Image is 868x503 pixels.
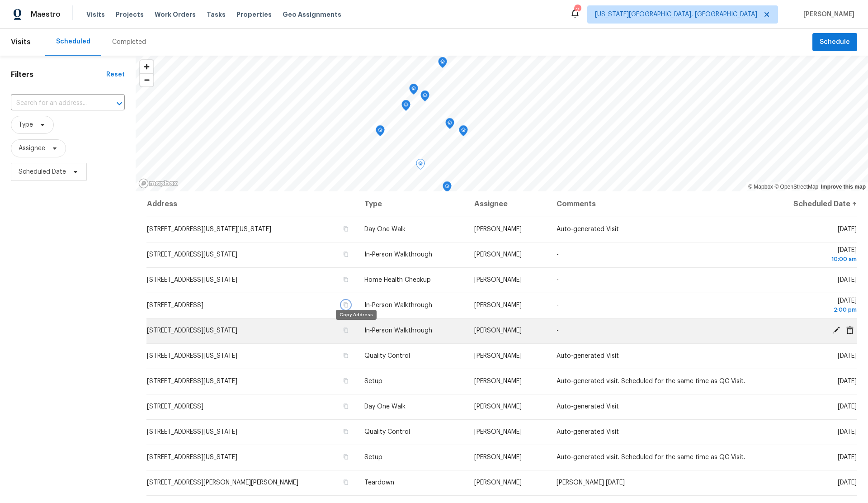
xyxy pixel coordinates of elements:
[236,10,272,19] span: Properties
[364,353,410,359] span: Quality Control
[342,427,350,436] button: Copy Address
[364,429,410,435] span: Quality Control
[364,251,432,258] span: In-Person Walkthrough
[800,10,854,19] span: [PERSON_NAME]
[821,184,866,190] a: Improve this map
[364,277,431,283] span: Home Health Checkup
[342,453,350,461] button: Copy Address
[843,326,857,334] span: Cancel
[770,298,857,314] span: [DATE]
[342,225,350,233] button: Copy Address
[19,144,45,153] span: Assignee
[147,479,298,486] span: [STREET_ADDRESS][PERSON_NAME][PERSON_NAME]
[557,226,619,233] span: Auto-generated Visit
[155,10,196,19] span: Work Orders
[147,429,237,435] span: [STREET_ADDRESS][US_STATE]
[147,226,271,233] span: [STREET_ADDRESS][US_STATE][US_STATE]
[474,277,522,283] span: [PERSON_NAME]
[557,251,559,258] span: -
[147,378,237,384] span: [STREET_ADDRESS][US_STATE]
[138,178,178,189] a: Mapbox homepage
[146,191,357,217] th: Address
[364,378,382,384] span: Setup
[557,327,559,334] span: -
[11,96,99,110] input: Search for an address...
[342,351,350,360] button: Copy Address
[140,74,153,86] span: Zoom out
[342,250,350,258] button: Copy Address
[763,191,857,217] th: Scheduled Date ↑
[401,100,410,114] div: Map marker
[467,191,550,217] th: Assignee
[557,277,559,283] span: -
[140,60,153,73] button: Zoom in
[106,70,125,79] div: Reset
[11,32,31,52] span: Visits
[770,247,857,264] span: [DATE]
[147,454,237,460] span: [STREET_ADDRESS][US_STATE]
[838,429,857,435] span: [DATE]
[557,378,745,384] span: Auto-generated visit. Scheduled for the same time as QC Visit.
[459,125,468,139] div: Map marker
[113,97,126,110] button: Open
[557,302,559,308] span: -
[474,251,522,258] span: [PERSON_NAME]
[474,302,522,308] span: [PERSON_NAME]
[136,56,868,191] canvas: Map
[838,226,857,233] span: [DATE]
[342,377,350,385] button: Copy Address
[445,118,454,132] div: Map marker
[112,38,146,47] div: Completed
[11,70,106,79] h1: Filters
[56,37,90,46] div: Scheduled
[474,454,522,460] span: [PERSON_NAME]
[838,479,857,486] span: [DATE]
[820,37,850,48] span: Schedule
[557,454,745,460] span: Auto-generated visit. Scheduled for the same time as QC Visit.
[770,255,857,264] div: 10:00 am
[364,403,406,410] span: Day One Walk
[283,10,341,19] span: Geo Assignments
[438,57,447,71] div: Map marker
[748,184,773,190] a: Mapbox
[474,479,522,486] span: [PERSON_NAME]
[420,90,429,104] div: Map marker
[474,429,522,435] span: [PERSON_NAME]
[474,353,522,359] span: [PERSON_NAME]
[19,120,33,129] span: Type
[557,403,619,410] span: Auto-generated Visit
[207,11,226,18] span: Tasks
[342,301,350,309] button: Copy Address
[376,125,385,139] div: Map marker
[147,353,237,359] span: [STREET_ADDRESS][US_STATE]
[116,10,144,19] span: Projects
[364,226,406,233] span: Day One Walk
[474,403,522,410] span: [PERSON_NAME]
[147,251,237,258] span: [STREET_ADDRESS][US_STATE]
[416,159,425,173] div: Map marker
[86,10,105,19] span: Visits
[838,378,857,384] span: [DATE]
[830,326,843,334] span: Edit
[409,84,418,98] div: Map marker
[147,403,203,410] span: [STREET_ADDRESS]
[549,191,763,217] th: Comments
[474,226,522,233] span: [PERSON_NAME]
[557,353,619,359] span: Auto-generated Visit
[443,181,452,195] div: Map marker
[364,302,432,308] span: In-Person Walkthrough
[595,10,757,19] span: [US_STATE][GEOGRAPHIC_DATA], [GEOGRAPHIC_DATA]
[838,403,857,410] span: [DATE]
[838,277,857,283] span: [DATE]
[140,73,153,86] button: Zoom out
[838,353,857,359] span: [DATE]
[364,479,394,486] span: Teardown
[342,402,350,410] button: Copy Address
[147,277,237,283] span: [STREET_ADDRESS][US_STATE]
[364,454,382,460] span: Setup
[147,327,237,334] span: [STREET_ADDRESS][US_STATE]
[342,275,350,284] button: Copy Address
[147,302,203,308] span: [STREET_ADDRESS]
[574,5,580,14] div: 2
[774,184,818,190] a: OpenStreetMap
